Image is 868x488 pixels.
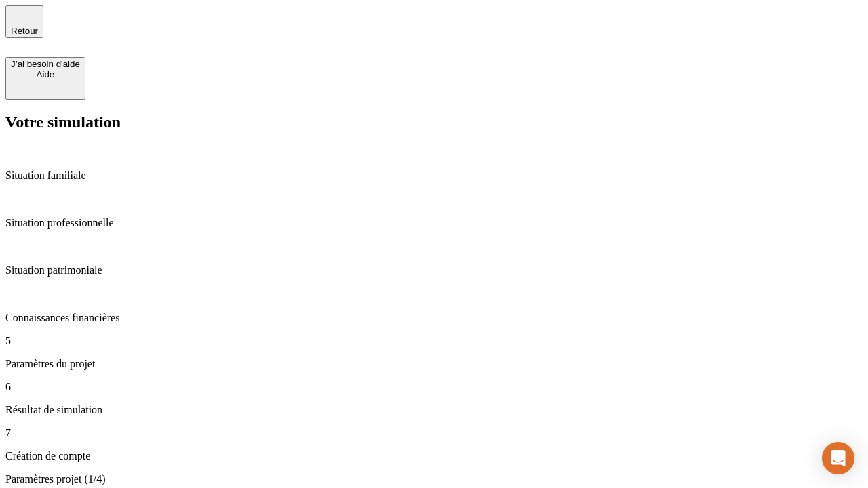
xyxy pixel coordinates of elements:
p: Situation familiale [5,169,863,182]
p: Situation professionnelle [5,217,863,229]
div: Aide [11,69,80,79]
p: Paramètres du projet [5,358,863,370]
p: Connaissances financières [5,312,863,324]
p: 5 [5,335,863,347]
h2: Votre simulation [5,113,863,131]
p: Résultat de simulation [5,404,863,416]
p: Paramètres projet (1/4) [5,473,863,485]
div: J’ai besoin d'aide [11,59,80,69]
div: Open Intercom Messenger [822,442,854,474]
p: 6 [5,381,863,393]
button: Retour [5,5,43,38]
p: 7 [5,427,863,439]
p: Situation patrimoniale [5,264,863,277]
button: J’ai besoin d'aideAide [5,57,85,100]
p: Création de compte [5,450,863,462]
span: Retour [11,26,38,36]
